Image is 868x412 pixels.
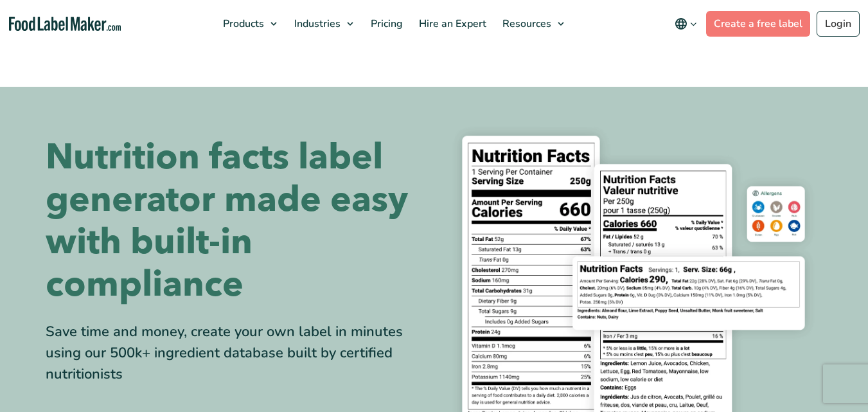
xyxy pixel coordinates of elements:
a: Create a free label [706,11,810,37]
a: Login [817,11,860,37]
span: Pricing [367,17,404,31]
h1: Nutrition facts label generator made easy with built-in compliance [46,136,425,306]
span: Resources [499,17,553,31]
span: Products [219,17,265,31]
div: Save time and money, create your own label in minutes using our 500k+ ingredient database built b... [46,321,425,385]
span: Industries [290,17,342,31]
span: Hire an Expert [415,17,488,31]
